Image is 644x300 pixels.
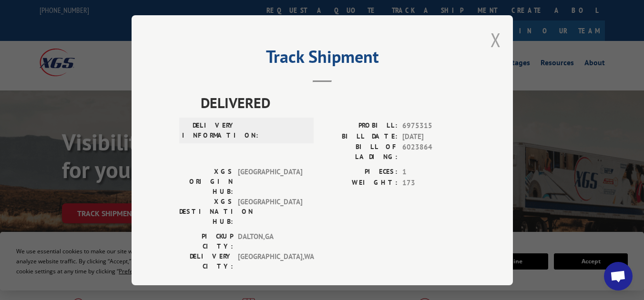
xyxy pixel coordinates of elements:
[491,27,501,52] button: Close modal
[238,231,302,251] span: DALTON , GA
[179,231,233,251] label: PICKUP CITY:
[322,177,398,188] label: WEIGHT:
[322,131,398,142] label: BILL DATE:
[201,92,465,113] span: DELIVERED
[182,120,236,140] label: DELIVERY INFORMATION:
[604,262,633,290] div: Open chat
[322,120,398,131] label: PROBILL:
[402,120,465,131] span: 6975315
[402,167,465,178] span: 1
[402,131,465,142] span: [DATE]
[238,167,302,197] span: [GEOGRAPHIC_DATA]
[238,197,302,227] span: [GEOGRAPHIC_DATA]
[322,167,398,178] label: PIECES:
[179,50,465,68] h2: Track Shipment
[179,251,233,271] label: DELIVERY CITY:
[238,251,302,271] span: [GEOGRAPHIC_DATA] , WA
[179,197,233,227] label: XGS DESTINATION HUB:
[402,177,465,188] span: 173
[179,167,233,197] label: XGS ORIGIN HUB:
[322,142,398,162] label: BILL OF LADING:
[402,142,465,162] span: 6023864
